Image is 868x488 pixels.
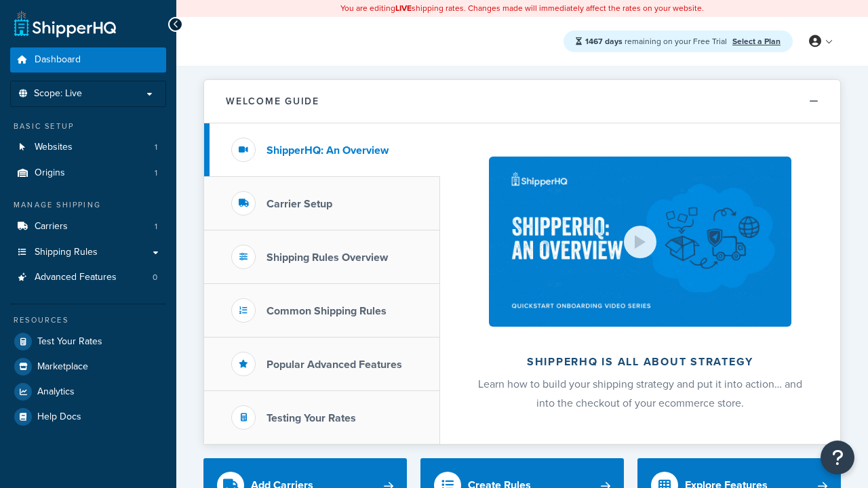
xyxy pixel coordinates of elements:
[226,96,319,106] h2: Welcome Guide
[35,167,65,179] span: Origins
[267,359,402,371] h3: Popular Advanced Features
[10,240,166,265] a: Shipping Rules
[478,376,802,411] span: Learn how to build your shipping strategy and put it into action… and into the checkout of your e...
[821,441,854,474] button: Open Resource Center
[10,161,166,186] li: Origins
[153,272,157,283] span: 0
[35,272,117,283] span: Advanced Features
[10,161,166,186] a: Origins1
[37,336,102,348] span: Test Your Rates
[489,157,791,327] img: ShipperHQ is all about strategy
[585,35,623,47] strong: 1467 days
[10,214,166,239] a: Carriers1
[10,265,166,290] a: Advanced Features0
[267,305,387,317] h3: Common Shipping Rules
[204,80,840,123] button: Welcome Guide
[10,135,166,160] a: Websites1
[10,265,166,290] li: Advanced Features
[10,214,166,239] li: Carriers
[476,356,804,368] h2: ShipperHQ is all about strategy
[10,47,166,73] a: Dashboard
[37,386,75,398] span: Analytics
[395,2,412,14] b: LIVE
[267,251,388,264] h3: Shipping Rules Overview
[155,221,157,232] span: 1
[10,405,166,429] a: Help Docs
[267,144,389,157] h3: ShipperHQ: An Overview
[267,198,332,210] h3: Carrier Setup
[10,121,166,132] div: Basic Setup
[10,199,166,211] div: Manage Shipping
[10,314,166,326] div: Resources
[35,221,68,232] span: Carriers
[37,411,81,423] span: Help Docs
[155,142,157,153] span: 1
[10,380,166,404] a: Analytics
[155,167,157,179] span: 1
[732,35,781,47] a: Select a Plan
[35,142,73,153] span: Websites
[10,329,166,354] a: Test Your Rates
[35,54,81,66] span: Dashboard
[37,361,88,373] span: Marketplace
[10,354,166,379] a: Marketplace
[585,35,729,47] span: remaining on your Free Trial
[34,88,82,100] span: Scope: Live
[35,247,98,258] span: Shipping Rules
[10,135,166,160] li: Websites
[267,412,356,424] h3: Testing Your Rates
